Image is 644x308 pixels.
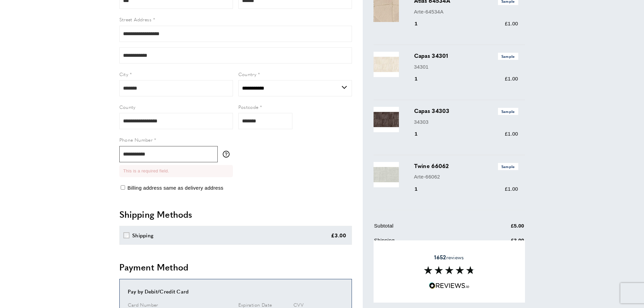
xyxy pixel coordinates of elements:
span: £1.00 [505,21,518,26]
img: Reviews section [424,266,475,275]
span: Billing address same as delivery address [127,185,223,191]
span: reviews [434,254,464,261]
div: 1 [414,20,427,28]
h3: Capas 34301 [414,52,518,60]
h3: Capas 34303 [414,107,518,115]
span: £1.00 [505,76,518,81]
div: Shipping [132,231,153,239]
td: £3.00 [478,236,524,250]
div: 1 [414,75,427,83]
span: County [119,103,136,110]
span: CVV [293,301,304,308]
span: Postcode [238,103,259,110]
span: £1.00 [505,186,518,192]
div: 1 [414,130,427,138]
span: City [119,71,128,77]
div: Pay by Debit/Credit Card [128,287,343,295]
td: £5.00 [478,222,524,235]
strong: 1652 [434,253,446,261]
h3: Twine 66062 [414,162,518,170]
span: £1.00 [505,131,518,137]
img: Capas 34301 [374,52,399,77]
span: Country [238,71,257,77]
td: Subtotal [374,222,477,235]
p: Arte-66062 [414,173,518,181]
span: Phone Number [119,136,153,143]
div: £3.00 [331,231,347,239]
h2: Shipping Methods [119,208,352,220]
span: Expiration Date [238,301,272,308]
h2: Payment Method [119,261,352,273]
button: More information [223,151,233,158]
input: Billing address same as delivery address [121,185,125,190]
td: Shipping [374,236,477,250]
div: 1 [414,185,427,193]
p: 34301 [414,63,518,71]
span: Sample [498,53,518,60]
span: Card Number [128,301,158,308]
span: Street Address [119,16,152,23]
span: Sample [498,163,518,170]
img: Twine 66062 [374,162,399,187]
img: Reviews.io 5 stars [429,283,470,289]
li: This is a required field. [123,168,229,174]
span: Sample [498,108,518,115]
p: Arte-64534A [414,8,518,16]
p: 34303 [414,118,518,126]
img: Capas 34303 [374,107,399,132]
